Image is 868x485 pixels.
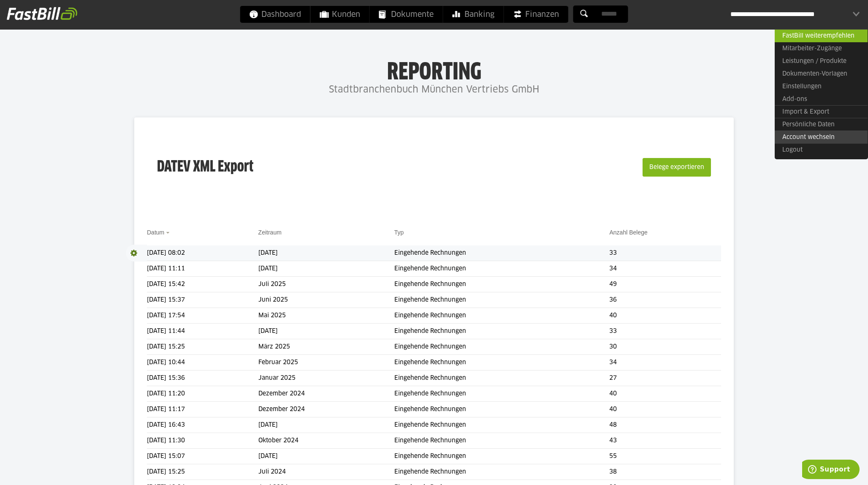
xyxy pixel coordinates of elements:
[157,140,253,194] h3: DATEV XML Export
[609,339,721,355] td: 30
[258,261,394,277] td: [DATE]
[775,131,868,144] a: Account wechseln
[394,339,610,355] td: Eingehende Rechnungen
[453,6,494,23] span: Banking
[609,433,721,449] td: 43
[609,261,721,277] td: 34
[84,60,784,82] h1: Reporting
[775,118,868,131] a: Persönliche Daten
[250,6,301,23] span: Dashboard
[775,42,868,55] a: Mitarbeiter-Zugänge
[147,261,258,277] td: [DATE] 11:11
[609,386,721,402] td: 40
[379,6,434,23] span: Dokumente
[775,105,868,118] a: Import & Export
[320,6,360,23] span: Kunden
[370,6,443,23] a: Dokumente
[147,245,258,261] td: [DATE] 08:02
[609,277,721,292] td: 49
[258,355,394,371] td: Februar 2025
[147,308,258,324] td: [DATE] 17:54
[258,245,394,261] td: [DATE]
[147,324,258,339] td: [DATE] 11:44
[609,355,721,371] td: 34
[394,371,610,386] td: Eingehende Rechnungen
[394,245,610,261] td: Eingehende Rechnungen
[147,386,258,402] td: [DATE] 11:20
[394,417,610,433] td: Eingehende Rechnungen
[258,229,282,236] a: Zeitraum
[609,371,721,386] td: 27
[394,386,610,402] td: Eingehende Rechnungen
[258,386,394,402] td: Dezember 2024
[7,7,77,20] img: fastbill_logo_white.png
[609,324,721,339] td: 33
[775,144,868,156] a: Logout
[394,292,610,308] td: Eingehende Rechnungen
[609,449,721,464] td: 55
[147,464,258,480] td: [DATE] 15:25
[311,6,369,23] a: Kunden
[504,6,568,23] a: Finanzen
[394,229,404,236] a: Typ
[775,68,868,80] a: Dokumenten-Vorlagen
[609,464,721,480] td: 38
[394,449,610,464] td: Eingehende Rechnungen
[258,308,394,324] td: Mai 2025
[394,433,610,449] td: Eingehende Rechnungen
[147,402,258,417] td: [DATE] 11:17
[643,158,711,177] button: Belege exportieren
[394,277,610,292] td: Eingehende Rechnungen
[258,402,394,417] td: Dezember 2024
[258,277,394,292] td: Juli 2025
[609,308,721,324] td: 40
[775,93,868,106] a: Add-ons
[443,6,504,23] a: Banking
[258,417,394,433] td: [DATE]
[147,339,258,355] td: [DATE] 15:25
[609,245,721,261] td: 33
[258,292,394,308] td: Juni 2025
[258,339,394,355] td: März 2025
[147,371,258,386] td: [DATE] 15:36
[609,417,721,433] td: 48
[240,6,310,23] a: Dashboard
[609,229,647,236] a: Anzahl Belege
[394,402,610,417] td: Eingehende Rechnungen
[258,464,394,480] td: Juli 2024
[147,417,258,433] td: [DATE] 16:43
[775,29,868,42] a: FastBill weiterempfehlen
[147,433,258,449] td: [DATE] 11:30
[147,449,258,464] td: [DATE] 15:07
[166,232,171,234] img: sort_desc.gif
[147,229,164,236] a: Datum
[609,402,721,417] td: 40
[394,261,610,277] td: Eingehende Rechnungen
[258,449,394,464] td: [DATE]
[394,324,610,339] td: Eingehende Rechnungen
[394,308,610,324] td: Eingehende Rechnungen
[147,355,258,371] td: [DATE] 10:44
[775,80,868,93] a: Einstellungen
[802,460,860,481] iframe: Öffnet ein Widget, in dem Sie weitere Informationen finden
[147,277,258,292] td: [DATE] 15:42
[775,55,868,68] a: Leistungen / Produkte
[258,433,394,449] td: Oktober 2024
[147,292,258,308] td: [DATE] 15:37
[258,371,394,386] td: Januar 2025
[513,6,559,23] span: Finanzen
[609,292,721,308] td: 36
[258,324,394,339] td: [DATE]
[394,464,610,480] td: Eingehende Rechnungen
[394,355,610,371] td: Eingehende Rechnungen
